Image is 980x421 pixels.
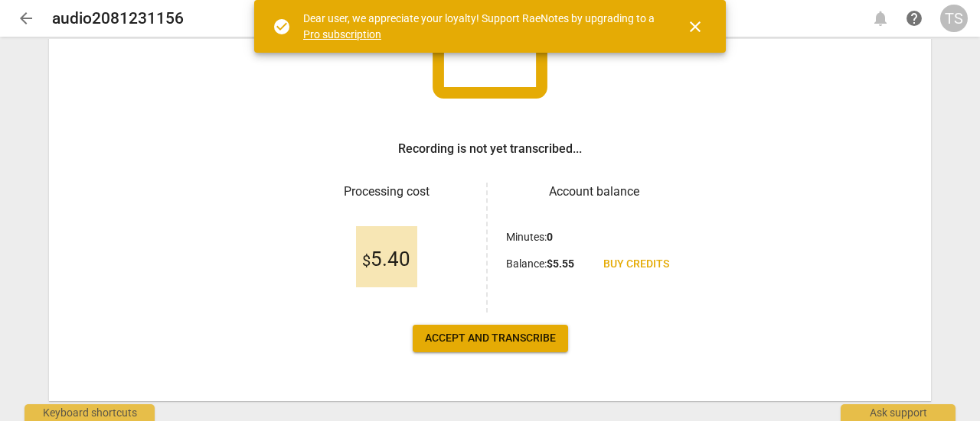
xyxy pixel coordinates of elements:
[686,18,704,36] span: close
[940,5,968,32] button: TS
[398,140,582,158] h3: Recording is not yet transcribed...
[547,231,553,243] b: 0
[603,257,669,272] span: Buy credits
[303,28,381,40] a: Pro subscription
[362,248,410,271] span: 5.40
[303,11,658,42] div: Dear user, we appreciate your loyalty! Support RaeNotes by upgrading to a
[299,183,474,201] h3: Processing cost
[425,331,556,346] span: Accept and transcribe
[506,256,574,272] p: Balance :
[52,9,184,28] h2: audio2081231156
[905,9,923,28] span: help
[362,251,371,270] span: $
[900,5,928,32] a: Help
[591,251,681,278] a: Buy credits
[24,404,155,421] div: Keyboard shortcuts
[17,9,35,28] span: arrow_back
[547,257,574,270] b: $ 5.55
[506,229,553,245] p: Minutes :
[413,325,568,352] button: Accept and transcribe
[506,183,681,201] h3: Account balance
[841,404,955,421] div: Ask support
[273,18,291,36] span: check_circle
[677,8,714,45] button: Close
